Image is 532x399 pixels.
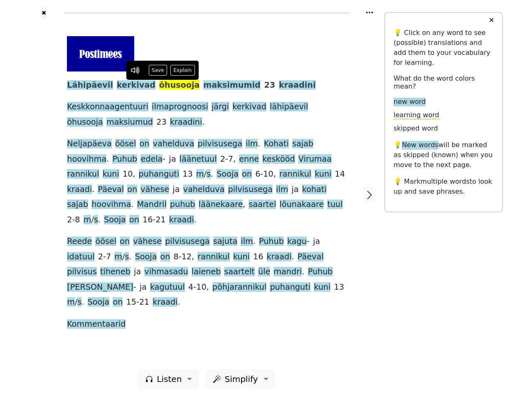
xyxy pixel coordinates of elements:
span: on [113,297,123,308]
span: saartelt [224,267,255,277]
span: Reede [67,236,92,247]
span: põhjarannikul [212,282,266,293]
span: saartel [249,199,276,210]
button: Simplify [206,369,275,389]
span: vahelduva [183,185,225,195]
span: 2-8 [67,215,80,225]
span: Virumaa [298,154,332,165]
span: Sooja [88,297,110,308]
span: 2-7 [98,252,111,262]
span: - [307,236,310,247]
span: [PERSON_NAME] [67,282,133,293]
span: edela [140,154,163,165]
span: läänetuul [180,154,217,165]
span: multiple words [421,177,470,185]
span: Puhub [308,267,333,277]
span: tiheneb [100,267,131,277]
span: , [133,169,135,180]
span: Kohati [264,139,289,149]
span: . [211,169,213,180]
span: kraadi [267,252,292,262]
span: , [243,199,245,210]
span: enne [239,154,259,165]
span: 13 [334,282,344,293]
span: . [194,215,197,225]
span: - [133,282,136,293]
span: . [98,215,101,225]
span: ilmaprognoosi [152,102,208,112]
span: , [273,169,276,180]
span: kagutuul [150,282,185,293]
span: / [91,215,94,225]
span: s [94,215,98,225]
span: pilvisusega [228,185,273,195]
span: / [75,297,77,308]
span: Päeval [298,252,324,262]
button: ✕ [484,13,499,28]
span: ja [292,185,299,195]
span: kraadi [169,215,194,225]
span: järgi [212,102,229,112]
span: , [233,154,236,165]
p: 💡 Click on any word to see (possible) translations and add them to your vocabulary for learning. [394,28,494,68]
span: 16-21 [143,215,166,225]
span: Simplify [224,373,258,385]
span: . [81,297,84,308]
span: kraadi [153,297,177,308]
span: pilvisus [67,267,97,277]
span: rannikul [279,169,311,180]
span: . [302,267,304,277]
span: 23 [264,80,276,91]
span: m [196,169,204,180]
span: Sooja [217,169,239,180]
span: ja [172,185,180,195]
span: üle [258,267,270,277]
span: keskööd [262,154,295,165]
span: maksiumud [106,117,153,128]
span: vahelduva [153,139,195,149]
span: m [84,215,91,225]
span: vähese [140,185,169,195]
span: Puhub [259,236,284,247]
span: kuni [315,169,331,180]
span: Lähipäevil [67,80,113,91]
span: Mandril [137,199,167,210]
span: hoovihma [67,154,106,165]
h6: What do the word colors mean? [394,74,494,90]
span: 15-21 [126,297,150,308]
span: kuni [103,169,119,180]
span: on [160,252,170,262]
span: . [131,199,133,210]
span: m [67,297,75,308]
span: 13 [182,169,192,180]
span: . [253,236,256,247]
span: pilvisusega [198,139,242,149]
span: on [242,169,252,180]
span: 10 [123,169,133,180]
span: kraadini [170,117,202,128]
span: 8-12 [174,252,192,262]
a: ✖ [40,7,47,20]
span: / [204,169,207,180]
span: . [106,154,109,165]
span: 23 [156,117,166,128]
span: ja [134,267,141,277]
span: . [292,252,294,262]
span: s [125,252,129,262]
span: learning word [394,111,439,120]
span: Keskkonnaagentuuri [67,102,148,112]
span: on [140,139,150,149]
span: kohati [302,185,327,195]
span: õhusooja [67,117,103,128]
span: pilvisusega [165,236,209,247]
span: lõunakaare [280,199,324,210]
span: tuul [327,199,342,210]
span: s [207,169,211,180]
span: . [258,139,260,149]
span: maksimumid [203,80,261,91]
span: on [120,236,130,247]
span: kraadini [279,80,316,91]
span: Neljapäeva [67,139,111,149]
span: . [202,117,204,128]
span: Kommentaarid [67,319,126,330]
